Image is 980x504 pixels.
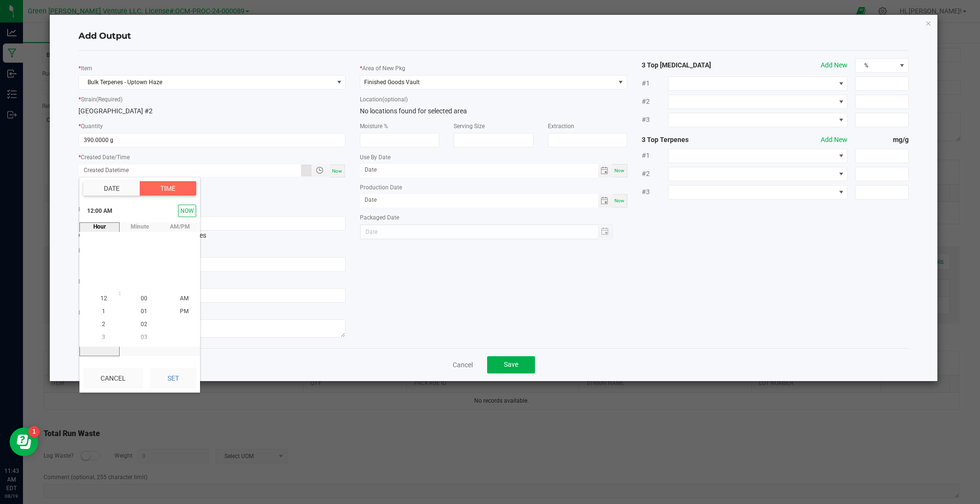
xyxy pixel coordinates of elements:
[668,77,847,91] span: NO DATA FOUND
[79,164,301,176] input: Created Datetime
[79,76,333,89] span: Bulk Terpenes - Uptown Haze
[78,246,105,255] label: Ref Field 1
[360,95,408,104] label: Location
[78,277,105,286] label: Ref Field 2
[78,107,153,115] span: [GEOGRAPHIC_DATA] #2
[642,169,668,179] span: #2
[642,151,668,161] span: #1
[141,334,147,341] span: 03
[81,153,130,162] label: Created Date/Time
[382,96,408,103] span: (optional)
[28,426,40,438] iframe: Resource center unread badge
[141,308,147,315] span: 01
[78,205,135,214] label: Lot Number
[102,334,105,341] span: 3
[78,30,909,43] h4: Add Output
[141,295,147,302] span: 00
[83,368,143,389] button: Cancel
[96,96,122,103] span: (Required)
[78,308,144,317] label: Release Notes/Ref Field 3
[332,168,342,174] span: Now
[102,308,105,315] span: 1
[100,295,107,302] span: 12
[642,115,668,125] span: #3
[453,360,473,370] a: Cancel
[614,198,624,203] span: Now
[141,321,147,328] span: 02
[642,135,748,145] strong: 3 Top Terpenes
[360,213,399,222] label: Packaged Date
[78,187,205,197] label: Production Batch
[548,122,574,131] label: Extraction
[360,122,388,131] label: Moisture %
[180,295,189,302] span: AM
[821,135,847,145] button: Add New
[10,427,38,456] iframe: Resource center
[855,135,909,145] strong: mg/g
[120,222,160,231] span: minute
[856,59,896,72] span: %
[642,187,668,197] span: #3
[642,60,748,70] strong: 3 Top [MEDICAL_DATA]
[598,164,612,177] span: Toggle calendar
[312,164,330,176] span: Toggle popup
[360,107,467,115] span: No locations found for selected area
[178,205,196,217] button: Select now
[81,95,122,104] label: Strain
[598,194,612,208] span: Toggle calendar
[504,361,518,368] span: Save
[360,153,390,162] label: Use By Date
[81,122,103,131] label: Quantity
[362,64,405,73] label: Area of New Pkg
[102,321,105,328] span: 2
[360,164,598,176] input: Date
[668,113,847,127] span: NO DATA FOUND
[487,356,535,373] button: Save
[642,78,668,88] span: #1
[821,60,847,70] button: Add New
[78,216,345,241] div: Common Lot Number from Input Packages
[81,64,92,73] label: Item
[150,368,196,389] button: Set
[360,183,402,192] label: Production Date
[79,222,120,231] span: hour
[642,97,668,107] span: #2
[454,122,485,131] label: Serving Size
[668,95,847,109] span: NO DATA FOUND
[360,194,598,206] input: Date
[614,168,624,173] span: Now
[83,181,140,196] button: Date tab
[140,181,196,196] button: Time tab
[180,308,189,315] span: PM
[364,79,420,86] span: Finished Goods Vault
[160,222,200,231] span: AM/PM
[83,203,116,219] span: 12:00 AM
